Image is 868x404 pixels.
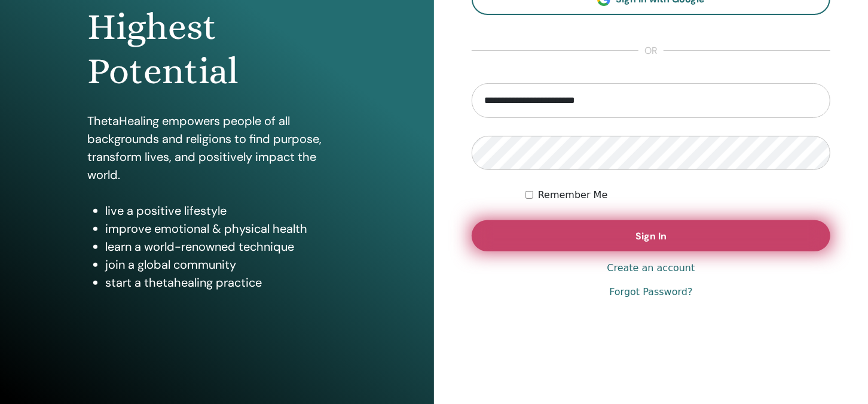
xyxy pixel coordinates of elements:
li: start a thetahealing practice [105,274,347,291]
label: Remember Me [538,188,608,202]
span: or [638,44,664,58]
p: ThetaHealing empowers people of all backgrounds and religions to find purpose, transform lives, a... [87,112,347,184]
button: Sign In [472,220,830,251]
span: Sign In [635,230,667,242]
li: improve emotional & physical health [105,220,347,238]
li: live a positive lifestyle [105,202,347,220]
div: Keep me authenticated indefinitely or until I manually logout [525,188,830,202]
li: join a global community [105,256,347,274]
a: Forgot Password? [609,285,692,299]
a: Create an account [607,261,695,275]
li: learn a world-renowned technique [105,238,347,256]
